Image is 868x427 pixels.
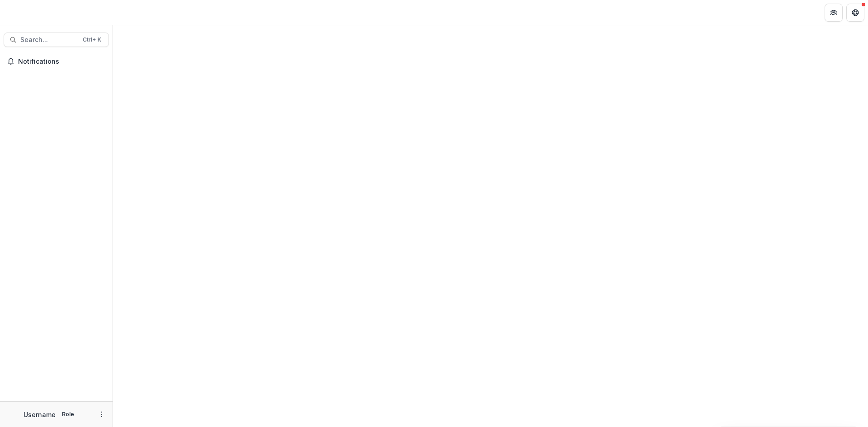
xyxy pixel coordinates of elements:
span: Notifications [18,58,105,66]
nav: breadcrumb [117,6,155,19]
button: More [96,409,107,420]
button: Notifications [4,54,109,69]
div: Ctrl + K [81,35,103,45]
p: Role [59,410,77,418]
span: Search... [20,36,77,44]
button: Partners [825,4,843,22]
button: Search... [4,33,109,47]
p: Username [24,410,56,419]
button: Get Help [846,4,864,22]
